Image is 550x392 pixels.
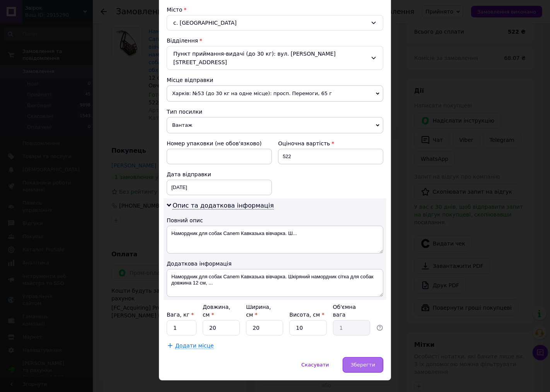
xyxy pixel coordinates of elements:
div: Пункт приймання-видачі (до 30 кг): вул. [PERSON_NAME][STREET_ADDRESS] [167,46,383,70]
label: Висота, см [289,312,324,318]
label: Вага, кг [167,312,194,318]
div: Номер упаковки (не обов'язково) [167,140,272,147]
div: Об'ємна вага [333,303,370,319]
div: Додаткова інформація [167,260,383,268]
span: Харків: №53 (до 30 кг на одне місце): просп. Перемоги, 65 г [167,85,383,102]
span: Опис та додаткова інформація [173,202,274,210]
textarea: Намордник для собак Canem Кавказька вівчарка. Ш... [167,226,383,254]
div: с. [GEOGRAPHIC_DATA] [167,15,383,31]
span: Зберегти [351,362,375,368]
span: Додати місце [175,343,214,349]
textarea: Намордник для собак Canem Кавказька вівчарка. Шкіряний намордник сітка для собак довжина 12 см, ... [167,269,383,297]
div: Відділення [167,37,383,44]
label: Ширина, см [246,304,271,318]
div: Оціночна вартість [278,140,383,147]
div: Повний опис [167,216,383,224]
div: Місто [167,6,383,14]
span: Місце відправки [167,77,214,83]
span: Скасувати [301,362,329,368]
span: Вантаж [167,117,383,133]
span: Тип посилки [167,109,202,115]
div: Дата відправки [167,170,272,178]
label: Довжина, см [203,304,231,318]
